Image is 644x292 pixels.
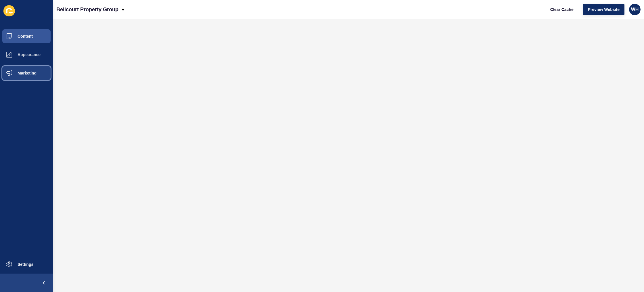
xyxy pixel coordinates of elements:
[56,2,118,17] p: Bellcourt Property Group
[550,7,574,12] span: Clear Cache
[583,4,624,15] button: Preview Website
[631,7,639,12] span: WH
[545,4,578,15] button: Clear Cache
[588,7,620,12] span: Preview Website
